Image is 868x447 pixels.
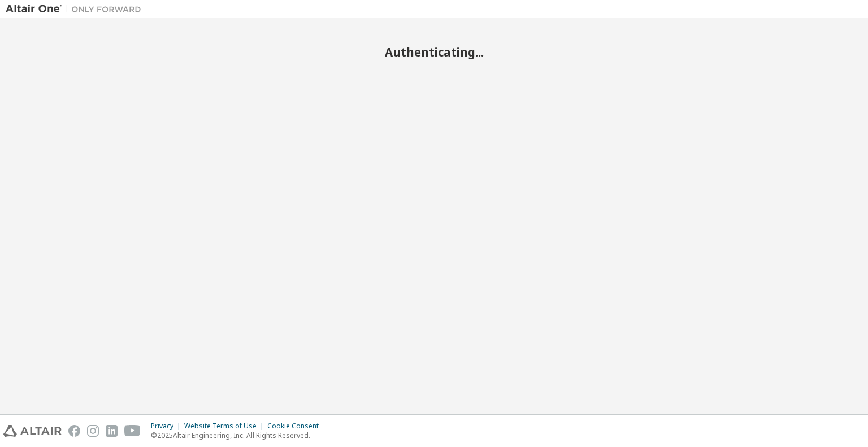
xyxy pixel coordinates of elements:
[124,425,141,437] img: youtube.svg
[151,422,184,431] div: Privacy
[184,422,267,431] div: Website Terms of Use
[267,422,325,431] div: Cookie Consent
[6,3,147,15] img: Altair One
[151,431,325,440] p: © 2025 Altair Engineering, Inc. All Rights Reserved.
[106,425,118,437] img: linkedin.svg
[87,425,99,437] img: instagram.svg
[6,45,862,59] h2: Authenticating...
[68,425,80,437] img: facebook.svg
[3,425,62,437] img: altair_logo.svg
